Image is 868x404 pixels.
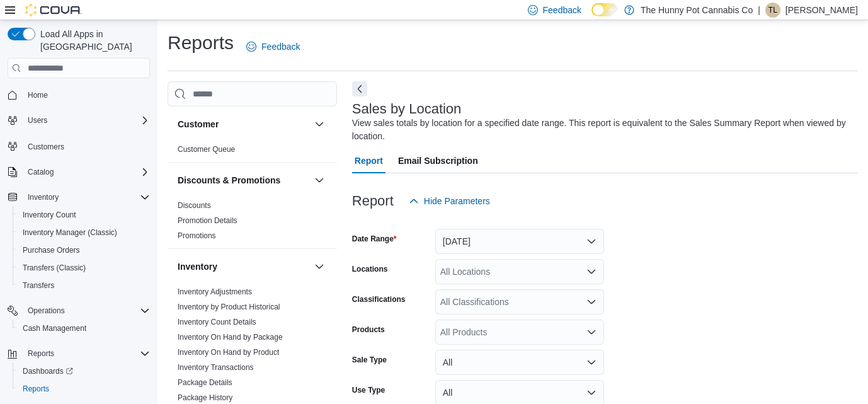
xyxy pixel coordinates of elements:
button: Inventory [23,190,64,205]
button: Inventory Count [13,206,155,224]
a: Inventory Count [18,207,81,222]
a: Transfers [18,278,59,293]
a: Inventory Transactions [178,363,254,372]
label: Products [352,325,385,335]
span: Customers [28,142,64,152]
span: Report [355,148,383,173]
span: Purchase Orders [23,245,80,255]
button: Customer [178,118,309,130]
button: Open list of options [586,297,597,307]
button: Reports [13,380,155,398]
button: Catalog [23,164,59,180]
span: Reports [18,381,150,396]
span: Inventory Manager (Classic) [18,225,150,240]
span: Catalog [28,167,54,177]
span: Users [23,113,150,128]
label: Locations [352,264,388,274]
span: Inventory Count [18,207,150,222]
span: Inventory On Hand by Package [178,332,283,342]
span: Customers [23,138,150,154]
h3: Sales by Location [352,101,462,117]
button: Operations [23,303,70,318]
a: Package Details [178,378,232,387]
span: Inventory Count [23,210,76,220]
a: Reports [18,381,54,396]
a: Discounts [178,201,211,210]
label: Date Range [352,234,397,244]
label: Sale Type [352,355,387,365]
a: Customer Queue [178,145,235,154]
a: Inventory Count Details [178,318,256,326]
a: Inventory Adjustments [178,287,252,296]
span: Inventory Count Details [178,317,256,327]
h1: Reports [168,30,234,55]
span: Home [23,87,150,103]
span: Catalog [23,164,150,180]
span: Customer Queue [178,144,235,154]
a: Feedback [241,34,305,59]
span: Hide Parameters [424,195,490,207]
span: Package History [178,393,232,403]
a: Transfers (Classic) [18,260,91,275]
span: Inventory On Hand by Product [178,347,279,357]
span: Cash Management [23,323,86,333]
button: Purchase Orders [13,241,155,259]
a: Promotion Details [178,216,237,225]
span: Inventory [28,192,59,202]
button: Catalog [3,163,155,181]
span: Dashboards [23,366,73,376]
p: The Hunny Pot Cannabis Co [641,3,753,18]
span: Package Details [178,378,232,388]
span: Home [28,90,48,100]
button: All [435,350,604,375]
div: View sales totals by location for a specified date range. This report is equivalent to the Sales ... [352,117,852,143]
div: Discounts & Promotions [168,198,337,248]
a: Cash Management [18,321,91,336]
a: Dashboards [13,362,155,380]
span: Email Subscription [398,148,478,173]
span: Feedback [543,4,581,16]
button: Open list of options [586,267,597,277]
span: Reports [23,384,49,394]
p: | [758,3,760,18]
h3: Discounts & Promotions [178,174,280,187]
button: Inventory [3,188,155,206]
button: Operations [3,302,155,320]
span: Transfers [23,280,54,291]
span: Inventory by Product Historical [178,302,280,312]
span: Reports [28,349,54,359]
button: Open list of options [586,327,597,337]
span: Transfers (Classic) [18,260,150,275]
button: Cash Management [13,320,155,337]
button: Reports [23,346,59,361]
span: Inventory Manager (Classic) [23,228,117,238]
span: Load All Apps in [GEOGRAPHIC_DATA] [35,28,150,53]
button: Users [3,112,155,129]
a: Inventory by Product Historical [178,303,280,311]
button: Reports [3,345,155,362]
button: Transfers [13,277,155,294]
span: Operations [28,306,65,316]
p: [PERSON_NAME] [785,3,858,18]
span: Dashboards [18,364,150,379]
a: Inventory On Hand by Product [178,348,279,357]
button: Discounts & Promotions [178,174,309,187]
h3: Report [352,193,394,209]
a: Inventory Manager (Classic) [18,225,122,240]
h3: Inventory [178,260,217,273]
span: Operations [23,303,150,318]
img: Cova [25,4,82,16]
button: Next [352,81,367,96]
button: Discounts & Promotions [312,173,327,188]
button: Users [23,113,52,128]
input: Dark Mode [591,3,618,16]
button: Inventory Manager (Classic) [13,224,155,241]
label: Classifications [352,294,406,304]
button: Inventory [178,260,309,273]
span: Cash Management [18,321,150,336]
span: TL [768,3,777,18]
h3: Customer [178,118,219,130]
span: Feedback [261,40,300,53]
button: [DATE] [435,229,604,254]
